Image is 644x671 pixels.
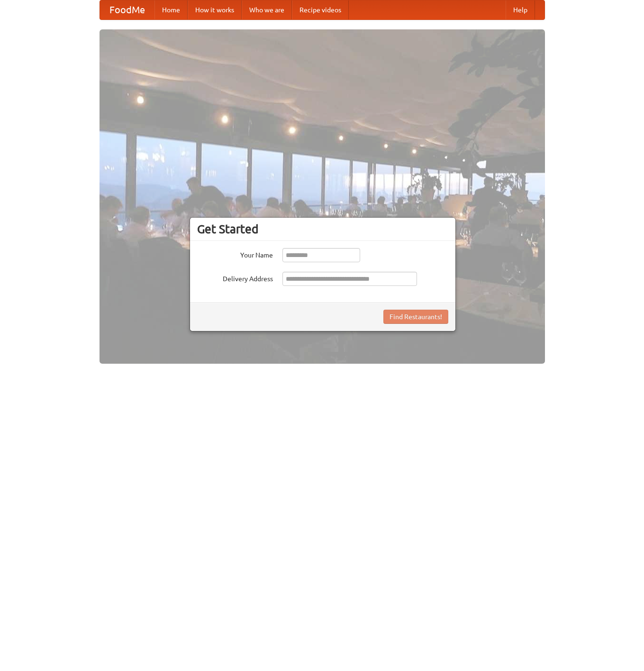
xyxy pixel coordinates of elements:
[197,248,273,260] label: Your Name
[100,0,154,19] a: FoodMe
[292,0,349,19] a: Recipe videos
[383,310,448,324] button: Find Restaurants!
[154,0,188,19] a: Home
[197,222,448,236] h3: Get Started
[242,0,292,19] a: Who we are
[197,272,273,284] label: Delivery Address
[506,0,535,19] a: Help
[188,0,242,19] a: How it works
